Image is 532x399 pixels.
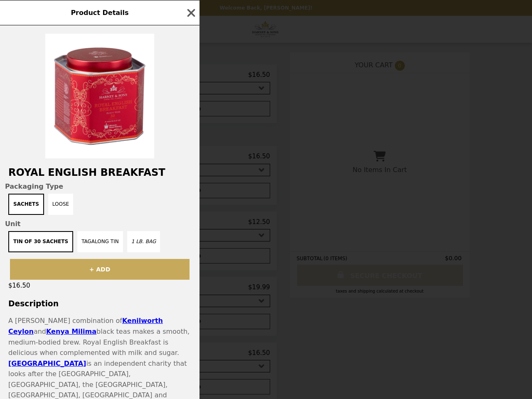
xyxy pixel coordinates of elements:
[8,360,98,367] span: is a
[10,259,190,280] button: + ADD
[8,231,73,252] button: Tin of 30 Sachets
[77,231,123,252] button: Tagalong Tin
[8,194,44,215] button: Sachets
[71,9,128,17] span: Product Details
[46,328,96,335] a: Kenya Milima
[5,220,195,228] span: Unit
[127,231,160,252] button: 1 lb. Bag
[8,317,163,335] a: Kenilworth Ceylon
[5,182,195,190] span: Packaging Type
[152,360,176,367] span: harity t
[98,360,152,367] span: n independent c
[45,34,154,158] img: Sachets / Tin of 30 Sachets
[48,194,73,215] button: Loose
[8,315,191,358] p: A [PERSON_NAME] combination of and black teas makes a smooth, medium-bodied brew. Royal English B...
[8,360,86,367] a: [GEOGRAPHIC_DATA]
